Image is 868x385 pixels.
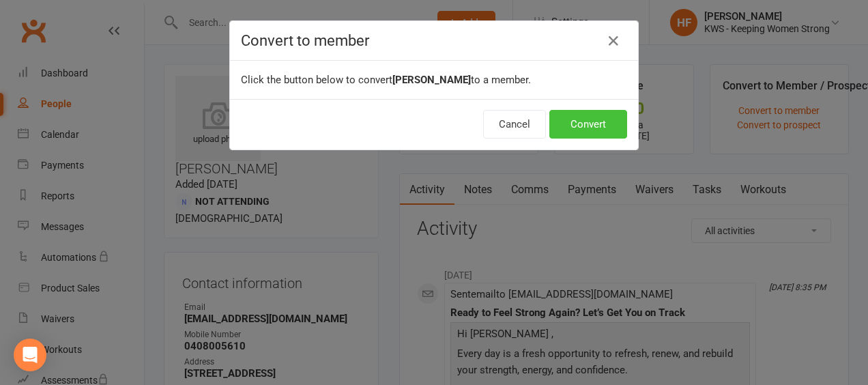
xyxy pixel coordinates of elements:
button: Convert [549,110,627,139]
button: Close [603,30,624,52]
div: Click the button below to convert to a member. [230,61,638,99]
b: [PERSON_NAME] [392,74,471,86]
h4: Convert to member [241,32,627,49]
button: Cancel [483,110,546,139]
div: Open Intercom Messenger [14,339,46,371]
